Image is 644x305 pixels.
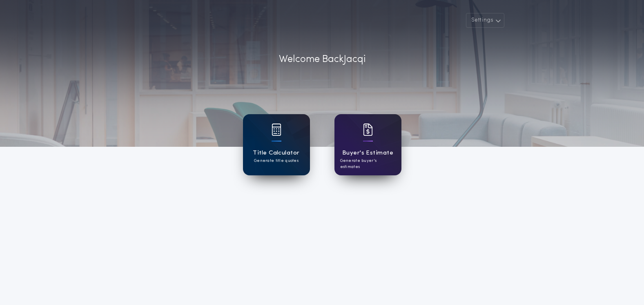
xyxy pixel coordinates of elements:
a: card iconTitle CalculatorGenerate title quotes [243,114,310,175]
button: Settings [466,13,504,28]
p: Generate title quotes [254,158,299,164]
p: Welcome Back Jacqi [279,52,365,67]
h1: Buyer's Estimate [342,148,393,158]
p: Generate buyer's estimates [340,158,396,170]
h1: Title Calculator [253,148,299,158]
img: card icon [363,124,373,136]
img: card icon [272,124,281,136]
a: card iconBuyer's EstimateGenerate buyer's estimates [334,114,401,175]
